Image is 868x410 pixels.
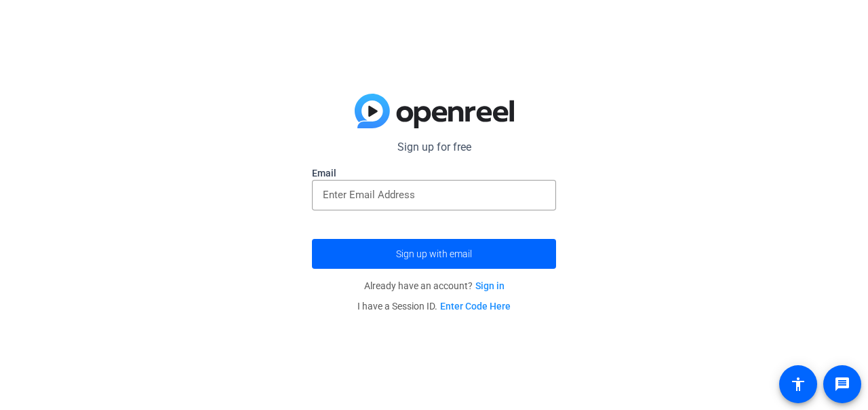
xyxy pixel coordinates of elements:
img: blue-gradient.svg [355,94,514,129]
mat-icon: message [834,376,850,392]
button: Sign up with email [312,239,556,269]
p: Sign up for free [312,139,556,155]
mat-icon: accessibility [790,376,806,392]
span: I have a Session ID. [357,301,511,312]
a: Sign in [475,280,505,291]
a: Enter Code Here [440,301,511,312]
input: Enter Email Address [323,187,545,203]
label: Email [312,166,556,180]
span: Already have an account? [364,280,505,291]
